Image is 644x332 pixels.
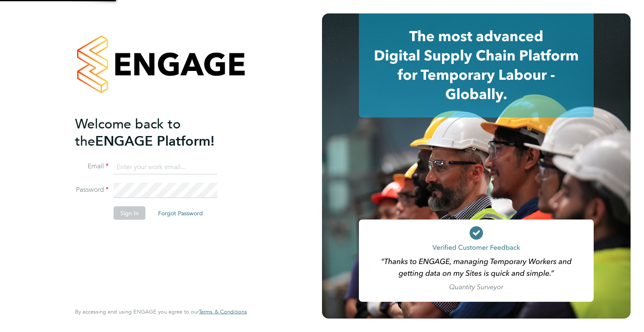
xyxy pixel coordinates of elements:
[75,115,181,149] span: Welcome back to the
[151,207,210,220] button: Forgot Password
[114,207,145,220] button: Sign In
[199,308,247,315] span: Terms & Conditions
[75,115,239,149] h2: ENGAGE Platform!
[75,162,109,171] label: Email
[114,159,217,175] input: Enter your work email...
[75,308,247,315] span: By accessing and using ENGAGE you agree to our
[199,308,247,315] a: Terms & Conditions
[75,186,109,194] label: Password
